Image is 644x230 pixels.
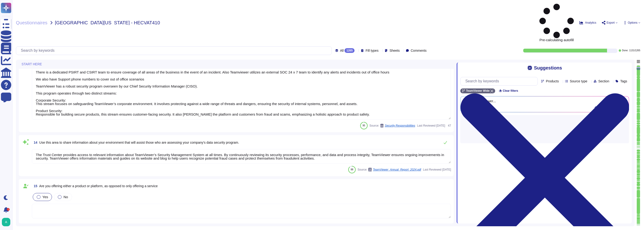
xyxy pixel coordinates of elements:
[373,168,421,171] span: TeamViewer_Annual_Report_2024.pdf
[463,77,537,85] input: Search by keywords
[389,49,400,52] span: Sheets
[628,21,637,24] span: Options
[579,21,596,25] button: Analytics
[417,124,445,127] span: Last Reviewed [DATE]
[622,49,628,52] span: Done:
[18,47,332,55] input: Search by keywords
[539,4,574,42] span: Pre-calculating autofill
[39,184,158,188] span: Are you offering either a product or platform, as opposed to only offering a service
[42,195,48,199] span: Yes
[585,21,596,24] span: Analytics
[32,184,37,188] span: 15
[22,62,42,66] span: START HERE
[16,20,48,25] span: Questionnaires
[344,48,355,53] div: 1265
[7,208,10,211] div: 1
[411,49,427,52] span: Comments
[340,49,344,52] span: All
[39,141,239,144] span: Use this area to share information about your environment that will assist those who are assessin...
[63,195,68,199] span: No
[32,141,37,144] span: 14
[351,168,353,171] span: 88
[366,49,378,52] span: Fill types
[385,124,415,127] span: Security Responsibilities
[629,49,640,52] span: 1131 / 1265
[55,20,160,25] span: [GEOGRAPHIC_DATA][US_STATE] - HECVAT410
[362,124,365,127] span: 95
[32,66,451,120] textarea: There is a dedicated PSIRT and CSIRT team to ensure coverage of all areas of the business in the ...
[2,218,10,226] img: user
[607,21,615,24] span: Export
[423,168,451,171] span: Last Reviewed [DATE]
[370,124,415,128] span: Source:
[1,217,14,227] button: user
[358,168,421,172] span: Source:
[32,149,451,164] textarea: The Trust Center provides access to relevant information about TeamViewer’s Security Management S...
[447,124,451,127] span: 47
